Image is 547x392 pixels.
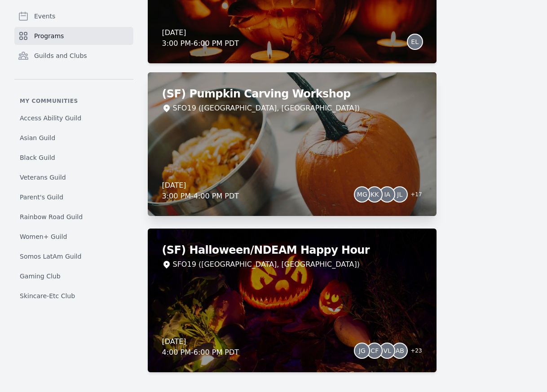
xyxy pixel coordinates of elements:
[20,272,61,281] span: Gaming Club
[173,103,360,114] div: SFO19 ([GEOGRAPHIC_DATA], [GEOGRAPHIC_DATA])
[20,114,81,123] span: Access Ability Guild
[14,229,133,245] a: Women+ Guild
[14,150,133,166] a: Black Guild
[20,173,66,182] span: Veterans Guild
[14,130,133,146] a: Asian Guild
[20,232,67,241] span: Women+ Guild
[20,252,81,261] span: Somos LatAm Guild
[14,288,133,304] a: Skincare-Etc Club
[14,7,133,300] nav: Sidebar
[14,268,133,284] a: Gaming Club
[371,191,379,198] span: KK
[14,27,133,45] a: Programs
[162,336,239,358] div: [DATE] 4:00 PM - 6:00 PM PDT
[384,348,391,354] span: VL
[34,12,55,21] span: Events
[14,7,133,25] a: Events
[148,229,437,372] a: (SF) Halloween/NDEAM Happy HourSFO19 ([GEOGRAPHIC_DATA], [GEOGRAPHIC_DATA])[DATE]4:00 PM-6:00 PM ...
[371,348,379,354] span: CF
[162,87,422,101] h2: (SF) Pumpkin Carving Workshop
[20,153,55,162] span: Black Guild
[14,169,133,185] a: Veterans Guild
[14,248,133,264] a: Somos LatAm Guild
[173,259,360,270] div: SFO19 ([GEOGRAPHIC_DATA], [GEOGRAPHIC_DATA])
[396,348,404,354] span: AB
[162,180,239,202] div: [DATE] 3:00 PM - 4:00 PM PDT
[20,212,83,221] span: Rainbow Road Guild
[14,110,133,126] a: Access Ability Guild
[20,291,75,300] span: Skincare-Etc Club
[357,191,367,198] span: MG
[20,133,55,142] span: Asian Guild
[14,189,133,205] a: Parent's Guild
[162,27,239,49] div: [DATE] 3:00 PM - 6:00 PM PDT
[20,193,63,202] span: Parent's Guild
[148,72,437,216] a: (SF) Pumpkin Carving WorkshopSFO19 ([GEOGRAPHIC_DATA], [GEOGRAPHIC_DATA])[DATE]3:00 PM-4:00 PM PD...
[34,51,87,60] span: Guilds and Clubs
[405,345,422,358] span: + 23
[34,31,64,40] span: Programs
[411,39,419,45] span: EL
[384,191,390,198] span: IA
[397,191,402,198] span: JL
[405,189,422,202] span: + 17
[162,243,422,257] h2: (SF) Halloween/NDEAM Happy Hour
[14,47,133,65] a: Guilds and Clubs
[14,209,133,225] a: Rainbow Road Guild
[14,97,133,105] p: My communities
[359,348,366,354] span: JG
